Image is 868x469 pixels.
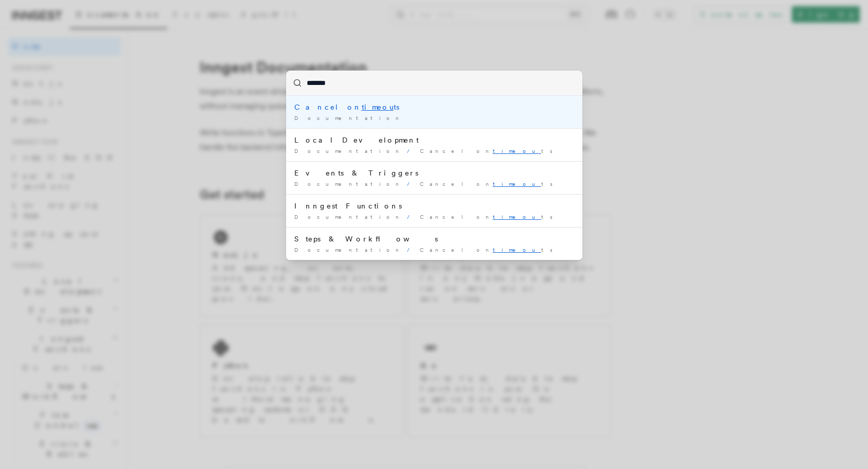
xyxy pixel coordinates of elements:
[294,102,574,112] div: Cancel on ts
[420,214,559,220] span: Cancel on ts
[493,181,541,187] mark: timeou
[294,148,403,154] span: Documentation
[407,214,416,220] span: /
[493,214,541,220] mark: timeou
[294,234,574,244] div: Steps & Workflows
[407,181,416,187] span: /
[420,247,559,253] span: Cancel on ts
[294,168,574,178] div: Events & Triggers
[294,135,574,145] div: Local Development
[294,247,403,253] span: Documentation
[294,181,403,187] span: Documentation
[420,181,559,187] span: Cancel on ts
[420,148,559,154] span: Cancel on ts
[493,247,541,253] mark: timeou
[407,247,416,253] span: /
[407,148,416,154] span: /
[294,115,403,121] span: Documentation
[294,214,403,220] span: Documentation
[493,148,541,154] mark: timeou
[294,201,574,211] div: Inngest Functions
[362,103,394,111] mark: timeou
